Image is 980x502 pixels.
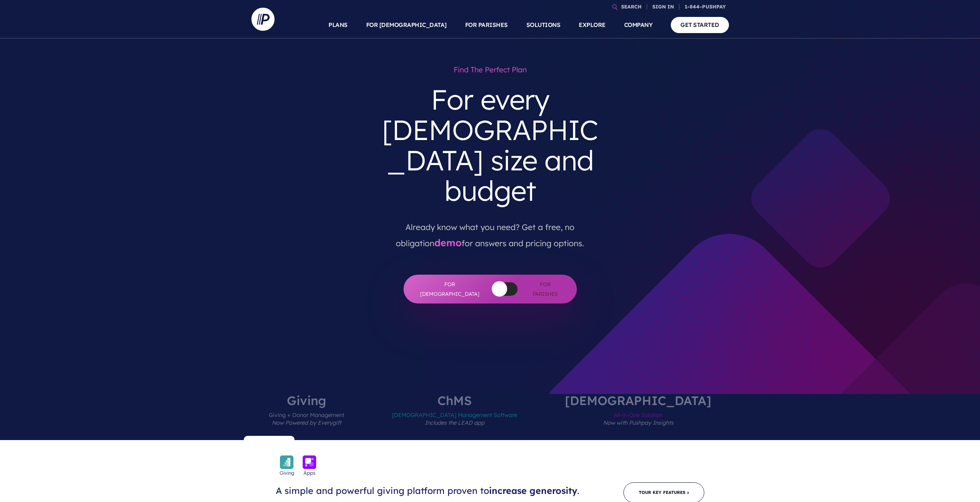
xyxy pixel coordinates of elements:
span: increase generosity [489,485,577,496]
span: All-in-One Solution [565,407,711,440]
h3: A simple and powerful giving platform proven to . [276,485,587,497]
span: For Parishes [529,280,561,299]
span: Giving [280,469,294,477]
a: FOR [DEMOGRAPHIC_DATA] [366,12,447,38]
span: Apps [303,469,315,477]
a: FOR PARISHES [465,12,508,38]
a: SOLUTIONS [526,12,561,38]
span: Giving + Donor Management [269,407,344,440]
em: Now with Pushpay Insights [603,419,673,426]
label: Giving [246,394,367,440]
span: [DEMOGRAPHIC_DATA] Management Software [392,407,517,440]
a: EXPLORE [579,12,606,38]
span: For [DEMOGRAPHIC_DATA] [419,280,481,299]
h3: For every [DEMOGRAPHIC_DATA] size and budget [374,78,606,212]
img: icon_apps-bckgrnd-600x600-1.png [303,455,316,469]
p: Already know what you need? Get a free, no obligation for answers and pricing options. [380,212,601,252]
img: icon_giving-bckgrnd-600x600-1.png [280,455,293,469]
a: PLANS [328,12,348,38]
a: GET STARTED [671,17,729,33]
em: Now Powered by Everygift [272,419,341,426]
a: COMPANY [624,12,653,38]
label: [DEMOGRAPHIC_DATA] [542,394,734,440]
h1: Find the perfect plan [374,62,606,78]
a: demo [434,237,462,248]
label: ChMS [369,394,540,440]
em: Includes the LEAD app [425,419,484,426]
